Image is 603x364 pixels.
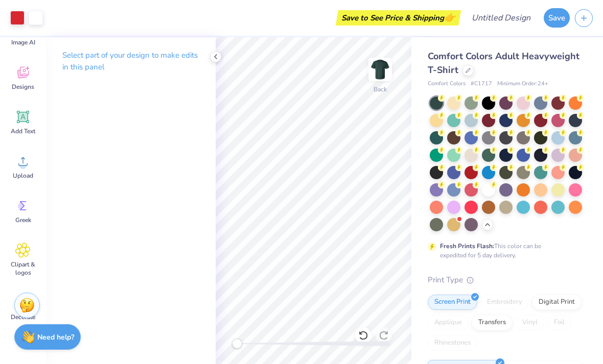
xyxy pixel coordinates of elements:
span: Decorate [11,313,35,321]
div: This color can be expedited for 5 day delivery. [440,241,566,260]
input: Untitled Design [463,8,539,28]
div: Digital Print [532,295,582,310]
strong: Need help? [37,332,74,342]
div: Applique [428,315,469,330]
span: Image AI [11,38,35,46]
div: Rhinestones [428,335,477,351]
div: Embroidery [480,295,529,310]
div: Vinyl [516,315,544,330]
span: Add Text [11,127,35,135]
span: Designs [12,83,34,91]
div: Screen Print [428,295,477,310]
span: 👉 [444,11,455,23]
span: # C1717 [471,80,492,88]
div: Back [374,85,387,94]
div: Transfers [472,315,513,330]
button: Save [544,8,570,28]
img: Back [370,59,390,80]
div: Foil [547,315,571,330]
span: Minimum Order: 24 + [497,80,548,88]
span: Comfort Colors [428,80,466,88]
span: Clipart & logos [6,260,40,277]
div: Accessibility label [232,338,242,349]
p: Select part of your design to make edits in this panel [62,50,199,73]
div: Save to See Price & Shipping [338,10,458,26]
strong: Fresh Prints Flash: [440,242,494,250]
span: Comfort Colors Adult Heavyweight T-Shirt [428,50,579,76]
span: Upload [13,172,33,180]
span: Greek [15,216,31,224]
div: Print Type [428,274,583,286]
